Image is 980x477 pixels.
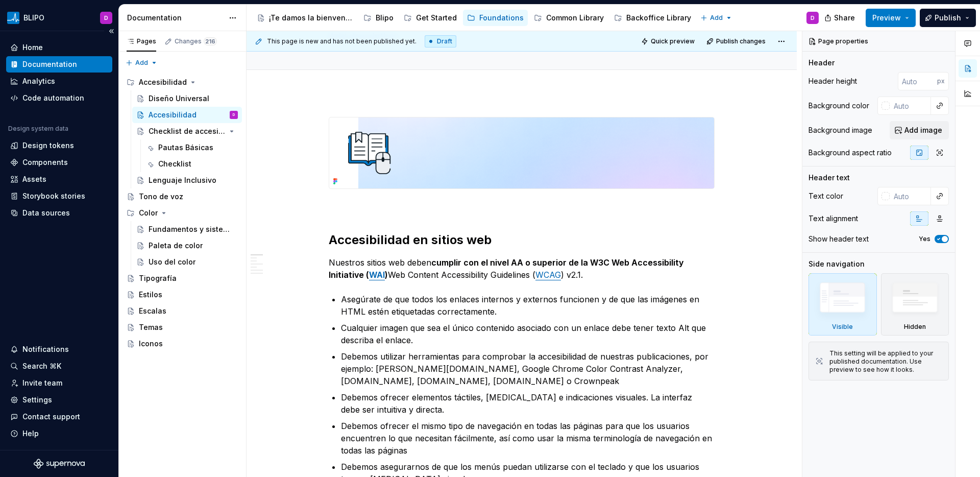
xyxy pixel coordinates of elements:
div: Design system data [8,125,68,133]
div: Settings [22,395,52,405]
div: Checklist [158,159,191,169]
div: Design tokens [22,140,74,151]
input: Auto [890,187,931,205]
div: Blipo [376,13,394,23]
div: This setting will be applied to your published documentation. Use preview to see how it looks. [829,349,942,374]
div: Analytics [22,76,55,86]
strong: cumplir con el nivel AA o superior de la W3C Web Accessibility Initiative ( [329,257,686,280]
button: Preview [866,9,916,27]
a: WCAG [535,270,561,280]
a: Data sources [6,205,112,221]
div: D [233,110,235,120]
div: Data sources [22,208,70,218]
span: Publish [935,13,961,23]
a: Assets [6,171,112,187]
a: Escalas [122,303,242,319]
a: Pautas Básicas [142,139,242,156]
div: Page tree [253,8,695,28]
img: 45309493-d480-4fb3-9f86-8e3098b627c9.png [7,12,19,24]
a: Checklist de accesibilidad [132,123,242,139]
div: Visible [808,273,877,336]
a: Storybook stories [6,188,112,204]
div: Home [22,42,43,53]
a: Components [6,154,112,171]
div: Page tree [122,74,242,352]
div: Visible [832,323,853,331]
div: Documentation [22,59,77,69]
img: b7554039-c498-4fb1-96f5-61c19e379f75.png [329,117,714,188]
button: Collapse sidebar [104,24,118,38]
a: Tipografía [122,270,242,287]
strong: Accesibilidad en sitios web [329,232,492,247]
div: Tipografía [139,273,177,283]
a: AccesibilidadD [132,107,242,123]
div: Search ⌘K [22,361,61,371]
button: Share [819,9,862,27]
div: Code automation [22,93,84,103]
div: Header [808,58,835,68]
a: Foundations [463,10,528,26]
a: Checklist [142,156,242,172]
input: Auto [898,72,937,90]
p: Debemos ofrecer elementos táctiles, [MEDICAL_DATA] e indicaciones visuales. La interfaz debe ser ... [341,391,715,416]
button: Search ⌘K [6,358,112,374]
span: 216 [204,37,217,45]
span: Preview [872,13,901,23]
div: ¡Te damos la bienvenida a Blipo! [269,13,353,23]
div: Text color [808,191,843,201]
p: Cualquier imagen que sea el único contenido asociado con un enlace debe tener texto Alt que descr... [341,322,715,346]
div: Backoffice Library [626,13,691,23]
div: Header height [808,76,857,86]
strong: ) [385,270,388,280]
div: Accesibilidad [149,110,197,120]
button: Notifications [6,341,112,357]
button: Contact support [6,409,112,425]
a: Common Library [530,10,608,26]
div: D [811,14,815,22]
a: Diseño Universal [132,90,242,107]
button: Quick preview [638,34,699,49]
span: Add image [904,125,942,135]
div: Escalas [139,306,166,316]
strong: WAI [369,270,385,280]
div: Pautas Básicas [158,142,213,153]
div: Lenguaje Inclusivo [149,175,216,185]
a: Paleta de color [132,237,242,254]
div: BLIPO [23,13,44,23]
div: D [104,14,108,22]
span: Share [834,13,855,23]
p: Debemos utilizar herramientas para comprobar la accesibilidad de nuestras publicaciones, por ejem... [341,350,715,387]
div: Background aspect ratio [808,148,892,158]
div: Common Library [546,13,604,23]
a: Invite team [6,375,112,391]
div: Fundamentos y sistema [149,224,233,234]
div: Iconos [139,339,163,349]
div: Get Started [416,13,457,23]
div: Tono de voz [139,192,183,202]
span: Add [135,59,148,67]
div: Hidden [881,273,949,336]
a: Fundamentos y sistema [132,221,242,237]
div: Diseño Universal [149,93,209,104]
div: Hidden [904,323,926,331]
button: Add image [890,121,949,139]
div: Color [139,208,158,218]
div: Text alignment [808,213,858,224]
button: Help [6,425,112,442]
a: Iconos [122,336,242,352]
a: Settings [6,392,112,408]
div: Show header text [808,234,869,244]
div: Estilos [139,290,162,300]
div: Contact support [22,412,80,422]
input: Auto [890,97,931,115]
a: Tono de voz [122,188,242,205]
a: ¡Te damos la bienvenida a Blipo! [253,10,357,26]
p: px [937,77,945,85]
svg: Supernova Logo [34,459,85,469]
div: Documentation [127,13,224,23]
p: Nuestros sitios web deben Web Content Accessibility Guidelines ( ) v2.1. [329,256,715,281]
div: Paleta de color [149,241,203,251]
a: Home [6,39,112,56]
div: Checklist de accesibilidad [149,126,226,136]
div: Notifications [22,344,69,354]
